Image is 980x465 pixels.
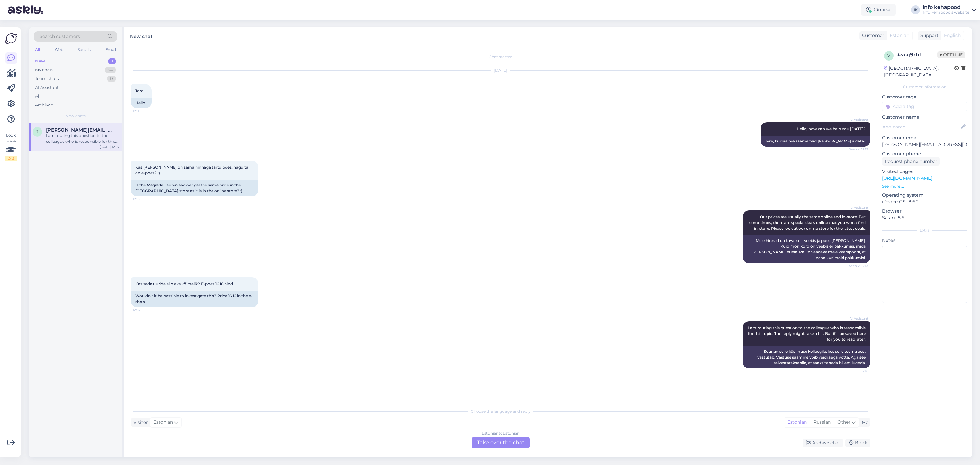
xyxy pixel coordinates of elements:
[911,5,920,14] div: IK
[882,84,967,90] div: Customer information
[937,51,965,58] span: Offline
[882,184,967,189] p: See more ...
[810,418,834,427] div: Russian
[5,33,17,45] img: Askly Logo
[882,150,967,157] p: Customer phone
[923,5,969,10] div: Info kehapood
[53,46,64,54] div: Web
[844,205,868,210] span: AI Assistant
[743,346,870,368] div: Suunan selle küsimuse kolleegile, kes selle teema eest vastutab. Vastuse saamine võib veidi aega ...
[761,136,870,147] div: Tere, kuidas me saame teid [PERSON_NAME] aidata?
[133,109,157,113] span: 12:11
[35,84,59,91] div: AI Assistant
[749,214,867,231] span: Our prices are usually the same online and in-store. But sometimes, there are special deals onlin...
[35,102,54,108] div: Archived
[844,316,868,321] span: AI Assistant
[5,133,17,161] div: Look Here
[859,32,884,39] div: Customer
[784,418,810,427] div: Estonian
[748,325,867,342] span: I am routing this question to the colleague who is responsible for this topic. The reply might ta...
[918,32,939,39] div: Support
[923,10,969,15] div: Info kehapood's website
[882,228,967,233] div: Extra
[882,157,940,166] div: Request phone number
[46,127,112,133] span: Jane.olgo@gmail.com
[135,88,143,93] span: Tere
[882,214,967,221] p: Safari 18.6
[130,31,152,40] label: New chat
[882,114,967,120] p: Customer name
[131,409,870,414] div: Choose the language and reply
[890,32,909,39] span: Estonian
[923,5,976,15] a: Info kehapoodInfo kehapood's website
[131,291,258,307] div: Wouldn't it be possible to investigate this? Price 16.16 in the e-shop
[882,134,967,141] p: Customer email
[845,439,870,447] div: Block
[35,58,45,64] div: New
[882,237,967,244] p: Notes
[105,67,116,73] div: 34
[882,94,967,100] p: Customer tags
[887,53,890,58] span: v
[797,127,866,131] span: Hello, how can we help you [DATE]?
[76,46,92,54] div: Socials
[844,117,868,122] span: AI Assistant
[34,46,41,54] div: All
[131,68,870,73] div: [DATE]
[882,168,967,175] p: Visited pages
[944,32,961,39] span: English
[5,156,17,161] div: 2 / 3
[472,437,530,448] div: Take over the chat
[133,197,157,201] span: 12:13
[131,54,870,60] div: Chat started
[153,419,173,426] span: Estonian
[133,308,157,312] span: 12:16
[36,129,38,134] span: J
[844,147,868,152] span: Seen ✓ 12:12
[743,235,870,263] div: Meie hinnad on tavaliselt veebis ja poes [PERSON_NAME]. Kuid mõnikord on veebis eripakkumisi, mid...
[108,58,116,64] div: 1
[40,33,80,40] span: Search customers
[837,419,850,425] span: Other
[65,113,86,119] span: New chats
[35,93,41,99] div: All
[131,180,258,196] div: Is the Magrada Lauren shower gel the same price in the [GEOGRAPHIC_DATA] store as it is in the on...
[107,76,116,82] div: 0
[882,123,960,130] input: Add name
[859,419,868,426] div: Me
[882,175,932,181] a: [URL][DOMAIN_NAME]
[35,76,59,82] div: Team chats
[131,419,148,426] div: Visitor
[100,144,119,149] div: [DATE] 12:16
[482,431,520,436] div: Estonian to Estonian
[135,165,249,175] span: Kas [PERSON_NAME] on sama hinnaga tartu poes, nagu ta on e-poes? :)
[131,98,152,108] div: Hello
[882,102,967,111] input: Add a tag
[882,192,967,199] p: Operating system
[135,281,233,286] span: Kas seda uurida ei oleks võimalik? E-poes 16.16 hind
[884,65,954,78] div: [GEOGRAPHIC_DATA], [GEOGRAPHIC_DATA]
[882,208,967,214] p: Browser
[46,133,119,144] div: I am routing this question to the colleague who is responsible for this topic. The reply might ta...
[897,51,937,59] div: # vcq9rtrt
[844,369,868,374] span: 12:16
[882,141,967,148] p: [PERSON_NAME][EMAIL_ADDRESS][DOMAIN_NAME]
[35,67,53,73] div: My chats
[104,46,117,54] div: Email
[882,199,967,205] p: iPhone OS 18.6.2
[844,264,868,268] span: Seen ✓ 12:13
[803,439,843,447] div: Archive chat
[861,4,896,16] div: Online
